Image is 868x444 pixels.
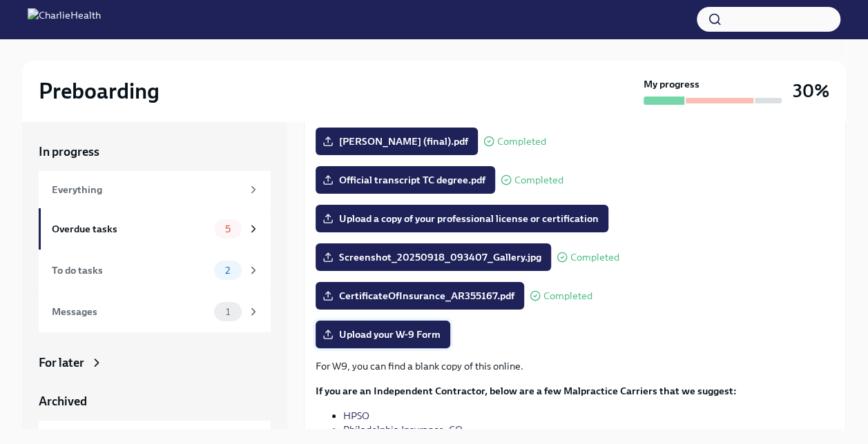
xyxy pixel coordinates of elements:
div: To do tasks [52,263,209,278]
span: CertificateOfInsurance_AR355167.pdf [325,289,514,303]
span: 2 [217,265,238,276]
span: 5 [217,224,239,234]
a: Messages1 [39,291,271,332]
img: CharlieHealth [28,8,101,30]
div: Messages [52,304,209,319]
span: Completed [543,291,592,301]
label: Screenshot_20250918_093407_Gallery.jpg [316,243,551,271]
strong: My progress [644,77,700,91]
span: Completed [497,137,546,147]
label: [PERSON_NAME] (final).pdf [316,128,478,155]
a: To do tasks2 [39,250,271,291]
span: 1 [218,307,238,317]
div: For later [39,354,84,371]
a: For later [39,354,271,371]
a: Everything [39,171,271,208]
a: Archived [39,393,271,410]
div: Everything [52,182,242,197]
h2: Preboarding [39,77,160,105]
span: Upload a copy of your professional license or certification [325,212,599,225]
span: [PERSON_NAME] (final).pdf [325,134,468,148]
label: Upload a copy of your professional license or certification [316,205,608,232]
span: Screenshot_20250918_093407_Gallery.jpg [325,250,541,264]
h3: 30% [793,79,829,103]
span: Completed [514,175,563,185]
label: CertificateOfInsurance_AR355167.pdf [316,282,524,310]
label: Upload your W-9 Form [316,321,450,348]
span: Completed [570,252,619,263]
a: In progress [39,143,271,160]
span: Upload your W-9 Form [325,327,441,341]
span: Official transcript TC degree.pdf [325,173,485,187]
strong: If you are an Independent Contractor, below are a few Malpractice Carriers that we suggest: [316,385,737,397]
div: Overdue tasks [52,221,209,236]
a: HPSO [343,410,369,422]
a: Philadelphia Insurance. CO [343,423,463,436]
a: Overdue tasks5 [39,208,271,250]
label: Official transcript TC degree.pdf [316,166,495,194]
p: For W9, you can find a blank copy of this online. [316,359,834,373]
